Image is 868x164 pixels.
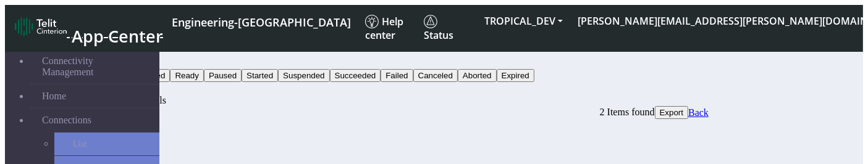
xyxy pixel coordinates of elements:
span: Back [688,107,709,118]
span: Export [660,108,684,117]
span: Connections [42,115,91,126]
a: Status [419,10,477,47]
a: Connections [30,109,159,132]
button: TROPICAL_DEV [477,10,570,32]
span: 2 Items found [600,107,655,117]
a: App Center [15,14,161,43]
button: Started [242,69,278,82]
span: List [73,139,86,149]
a: Your current platform instance [171,10,350,33]
button: Paused [204,69,242,82]
div: Bulk Activity Details [82,95,709,106]
a: Back [688,107,709,118]
a: Home [30,84,159,108]
a: List [54,133,159,155]
a: Help center [360,10,419,47]
button: Expired [497,69,534,82]
button: Aborted [458,69,497,82]
button: Canceled [413,69,458,82]
img: status.svg [424,15,437,28]
img: logo-telit-cinterion-gw-new.png [15,17,67,36]
button: Suspended [278,69,329,82]
span: Status [424,15,453,42]
span: App Center [72,25,163,47]
button: Succeeded [330,69,381,82]
span: Help center [365,15,403,42]
button: Ready [170,69,204,82]
span: Engineering-[GEOGRAPHIC_DATA] [172,15,351,30]
button: Failed [381,69,413,82]
img: knowledge.svg [365,15,379,28]
button: Export [655,106,689,119]
a: Connectivity Management [30,49,159,84]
